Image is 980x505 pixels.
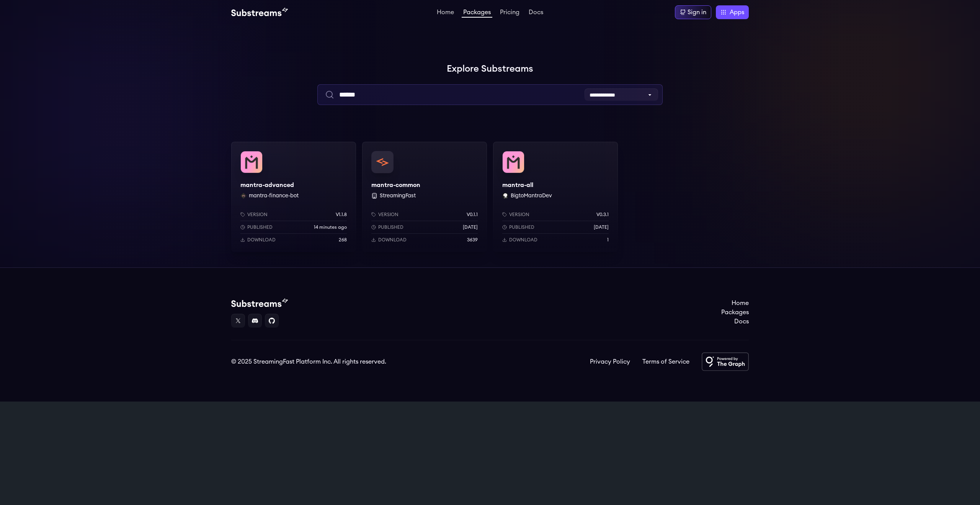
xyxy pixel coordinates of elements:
[467,237,478,243] p: 3639
[675,5,711,19] a: Sign in
[596,212,609,218] p: v0.3.1
[378,224,403,230] p: Published
[509,224,534,230] p: Published
[498,9,521,17] a: Pricing
[314,224,347,230] p: 14 minutes ago
[336,212,347,218] p: v1.1.8
[249,192,299,200] button: mantra-finance-bot
[247,237,276,243] p: Download
[509,237,537,243] p: Download
[247,224,273,230] p: Published
[231,298,288,308] img: Substream's logo
[463,224,478,230] p: [DATE]
[527,9,545,17] a: Docs
[247,212,268,218] p: Version
[231,142,356,252] a: mantra-advancedmantra-advancedmantra-finance-bot mantra-finance-botVersionv1.1.8Published14 minut...
[721,317,749,326] a: Docs
[594,224,609,230] p: [DATE]
[380,192,416,200] button: StreamingFast
[702,353,749,371] img: Powered by The Graph
[509,212,529,218] p: Version
[721,298,749,308] a: Home
[231,357,386,366] div: © 2025 StreamingFast Platform Inc. All rights reserved.
[378,212,399,218] p: Version
[362,142,487,252] a: mantra-commonmantra-common StreamingFastVersionv0.1.1Published[DATE]Download3639
[231,61,749,77] h1: Explore Substreams
[590,357,630,366] a: Privacy Policy
[231,8,288,17] img: Substream's logo
[730,8,744,17] span: Apps
[462,9,492,18] a: Packages
[607,237,609,243] p: 1
[467,212,478,218] p: v0.1.1
[721,308,749,317] a: Packages
[435,9,456,17] a: Home
[493,142,618,252] a: mantra-allmantra-allBigtoMantraDev BigtoMantraDevVersionv0.3.1Published[DATE]Download1
[339,237,347,243] p: 268
[511,192,552,200] button: BigtoMantraDev
[688,8,706,17] div: Sign in
[378,237,407,243] p: Download
[642,357,689,366] a: Terms of Service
